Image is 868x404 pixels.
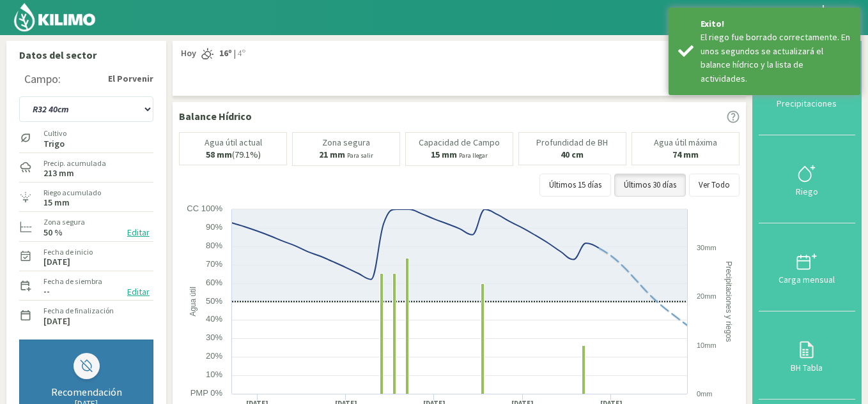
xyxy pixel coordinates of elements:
button: BH Tabla [759,311,855,400]
text: Agua útil [189,287,198,317]
span: Hoy [179,47,196,60]
b: 58 mm [206,149,232,160]
p: Zona segura [322,138,370,147]
text: PMP 0% [190,388,223,398]
text: 20% [206,351,222,361]
b: 74 mm [672,149,699,160]
text: 10% [206,370,222,379]
label: Fecha de finalización [43,305,114,317]
p: Datos del sector [19,47,153,63]
text: 80% [206,241,222,250]
label: 50 % [43,228,63,237]
text: 30mm [697,244,717,251]
span: | [234,47,236,60]
div: Riego [763,187,851,196]
label: [DATE] [43,317,70,325]
img: Kilimo [13,2,97,33]
label: Riego acumulado [43,187,101,198]
strong: 16º [219,47,232,59]
label: 15 mm [43,198,70,207]
label: Fecha de inicio [43,246,93,258]
button: Últimos 30 días [614,174,686,197]
div: Carga mensual [763,275,851,284]
button: Editar [123,285,153,299]
label: Fecha de siembra [43,276,102,287]
text: CC 100% [187,204,222,213]
small: Para llegar [459,151,488,160]
p: Balance Hídrico [179,108,252,124]
text: Precipitaciones y riegos [724,261,733,342]
div: Recomendación [33,385,140,398]
text: 40% [206,314,222,324]
div: Precipitaciones [763,99,851,108]
text: 10mm [697,341,717,349]
div: Campo: [24,73,61,86]
p: Capacidad de Campo [419,138,500,147]
p: Profundidad de BH [536,138,608,147]
div: Exito! [701,17,851,31]
div: El riego fue borrado correctamente. En unos segundos se actualizará el balance hídrico y la lista... [701,31,851,86]
b: 15 mm [431,149,457,160]
text: 90% [206,222,222,232]
text: 60% [206,278,222,287]
div: BH Tabla [763,363,851,372]
span: 4º [236,47,245,60]
button: Riego [759,135,855,223]
text: 50% [206,296,222,306]
button: Ver Todo [689,174,740,197]
small: Para salir [347,151,373,160]
text: 30% [206,333,222,342]
b: 21 mm [319,149,345,160]
button: Editar [123,225,153,240]
p: (79.1%) [206,150,261,160]
text: 0mm [697,390,712,398]
label: -- [43,287,50,296]
label: [DATE] [43,258,70,266]
strong: El Porvenir [108,72,153,86]
label: 213 mm [43,169,74,177]
label: Cultivo [43,128,66,139]
button: Últimos 15 días [539,174,611,197]
text: 70% [206,259,222,269]
label: Zona segura [43,216,85,228]
button: Carga mensual [759,223,855,311]
text: 20mm [697,292,717,300]
label: Precip. acumulada [43,158,106,169]
b: 40 cm [561,149,584,160]
label: Trigo [43,140,66,148]
p: Agua útil actual [205,138,262,147]
p: Agua útil máxima [654,138,717,147]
